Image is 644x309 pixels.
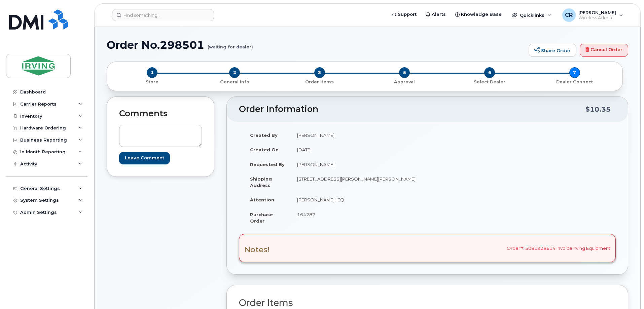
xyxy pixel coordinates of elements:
[291,157,422,172] td: [PERSON_NAME]
[107,39,525,51] h1: Order No.298501
[147,67,157,78] span: 1
[250,197,274,202] strong: Attention
[297,212,315,217] span: 164287
[291,128,422,143] td: [PERSON_NAME]
[239,298,610,308] h2: Order Items
[484,67,495,78] span: 6
[115,79,189,85] p: Store
[399,67,410,78] span: 5
[250,162,285,167] strong: Requested By
[195,79,275,85] p: General Info
[239,234,616,262] div: Order#: 5081928614 Invoice Irving Equipment
[450,79,530,85] p: Select Dealer
[208,39,253,49] small: (waiting for dealer)
[314,67,325,78] span: 3
[229,67,240,78] span: 2
[112,78,192,85] a: 1 Store
[580,44,628,57] a: Cancel Order
[280,79,359,85] p: Order Items
[250,147,279,152] strong: Created On
[250,132,278,138] strong: Created By
[119,152,170,164] input: Leave Comment
[291,142,422,157] td: [DATE]
[585,103,611,116] div: $10.35
[277,78,362,85] a: 3 Order Items
[250,176,272,188] strong: Shipping Address
[239,105,585,114] h2: Order Information
[365,79,444,85] p: Approval
[250,212,273,224] strong: Purchase Order
[244,245,270,254] h3: Notes!
[291,192,422,207] td: [PERSON_NAME], IEQ
[447,78,532,85] a: 6 Select Dealer
[192,78,277,85] a: 2 General Info
[119,109,202,118] h2: Comments
[291,171,422,192] td: [STREET_ADDRESS][PERSON_NAME][PERSON_NAME]
[529,44,576,57] a: Share Order
[362,78,447,85] a: 5 Approval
